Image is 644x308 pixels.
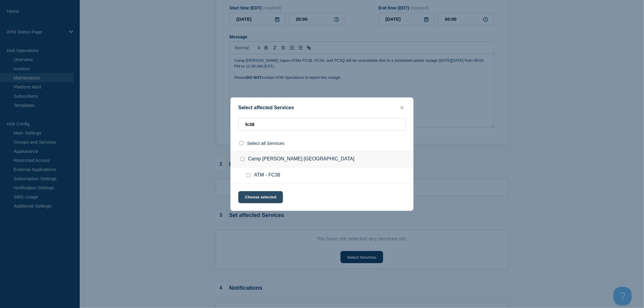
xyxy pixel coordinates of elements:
span: ATM - FC38 [254,172,280,178]
input: Search [238,118,406,131]
button: Choose selected [238,191,283,203]
button: close button [399,105,406,111]
input: Camp Foster Japan checkbox [240,157,244,161]
input: ATM - FC38 checkbox [247,173,250,177]
div: Select affected Services [231,105,413,111]
span: Select all Services [247,141,285,146]
div: Camp [PERSON_NAME] [GEOGRAPHIC_DATA] [231,151,413,167]
input: select all checkbox [240,141,243,145]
